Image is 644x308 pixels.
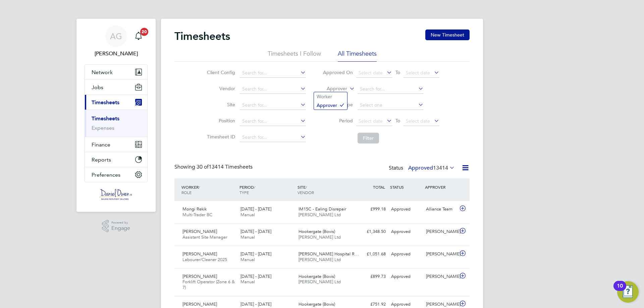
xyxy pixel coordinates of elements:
[240,117,306,126] input: Search for...
[240,133,306,142] input: Search for...
[406,70,430,76] span: Select date
[240,234,255,240] span: Manual
[299,279,341,285] span: [PERSON_NAME] Ltd
[85,80,147,95] button: Jobs
[205,69,235,75] label: Client Config
[240,84,306,94] input: Search for...
[388,226,423,237] div: Approved
[323,118,353,124] label: Period
[205,134,235,140] label: Timesheet ID
[92,99,119,106] span: Timesheets
[617,286,623,295] div: 10
[76,19,156,212] nav: Main navigation
[299,234,341,240] span: [PERSON_NAME] Ltd
[388,271,423,282] div: Approved
[359,70,383,76] span: Select date
[111,226,130,231] span: Engage
[181,190,192,195] span: ROLE
[423,271,458,282] div: [PERSON_NAME]
[111,220,130,226] span: Powered by
[617,281,639,303] button: Open Resource Center, 10 new notifications
[182,301,217,307] span: [PERSON_NAME]
[296,181,354,198] div: SITE
[323,69,353,75] label: Approved On
[423,204,458,215] div: Alliance Team
[85,137,147,152] button: Finance
[314,101,347,110] li: Approver
[358,101,424,110] input: Select one
[92,84,103,90] span: Jobs
[182,206,207,212] span: Mongi Rekik
[268,50,321,62] li: Timesheets I Follow
[182,279,235,290] span: Forklift Operator (Zone 6 & 7)
[373,184,385,190] span: TOTAL
[85,167,147,182] button: Preferences
[240,206,271,212] span: [DATE] - [DATE]
[408,165,455,171] label: Approved
[393,68,402,77] span: To
[92,172,120,178] span: Preferences
[199,184,200,190] span: /
[92,141,110,148] span: Finance
[299,301,335,307] span: Hookergate (Bovis)
[85,95,147,110] button: Timesheets
[314,92,347,101] li: Worker
[102,220,130,233] a: Powered byEngage
[354,204,388,215] div: £999.18
[180,181,238,198] div: WORKER
[182,229,217,234] span: [PERSON_NAME]
[354,226,388,237] div: £1,348.50
[238,181,296,198] div: PERIOD
[182,273,217,279] span: [PERSON_NAME]
[205,85,235,91] label: Vendor
[240,301,271,307] span: [DATE] - [DATE]
[85,50,148,58] span: Amy Garcia
[240,279,255,285] span: Manual
[423,249,458,260] div: [PERSON_NAME]
[388,181,423,193] div: STATUS
[317,85,347,92] label: Approver
[85,152,147,167] button: Reports
[393,116,402,125] span: To
[92,157,111,163] span: Reports
[110,32,122,41] span: AG
[197,164,253,170] span: 13414 Timesheets
[140,28,148,36] span: 20
[92,115,119,122] a: Timesheets
[254,184,255,190] span: /
[85,25,148,58] a: AG[PERSON_NAME]
[359,118,383,124] span: Select date
[354,271,388,282] div: £899.73
[299,229,335,234] span: Hookergate (Bovis)
[389,164,456,173] div: Status
[388,204,423,215] div: Approved
[299,212,341,218] span: [PERSON_NAME] Ltd
[240,257,255,262] span: Manual
[240,273,271,279] span: [DATE] - [DATE]
[182,212,212,218] span: Multi-Trader BC
[182,234,227,240] span: Assistant Site Manager
[92,125,114,131] a: Expenses
[240,251,271,257] span: [DATE] - [DATE]
[354,249,388,260] div: £1,051.68
[388,249,423,260] div: Approved
[182,251,217,257] span: [PERSON_NAME]
[406,118,430,124] span: Select date
[174,29,230,43] h2: Timesheets
[358,133,379,143] button: Filter
[174,164,254,171] div: Showing
[338,50,377,62] li: All Timesheets
[298,190,314,195] span: VENDOR
[205,118,235,124] label: Position
[299,257,341,262] span: [PERSON_NAME] Ltd
[99,189,133,200] img: danielowen-logo-retina.png
[240,68,306,78] input: Search for...
[92,69,113,75] span: Network
[240,229,271,234] span: [DATE] - [DATE]
[132,25,145,47] a: 20
[433,165,448,171] span: 13414
[299,206,346,212] span: IM15C - Ealing Disrepair
[423,181,458,193] div: APPROVER
[239,190,249,195] span: TYPE
[205,102,235,108] label: Site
